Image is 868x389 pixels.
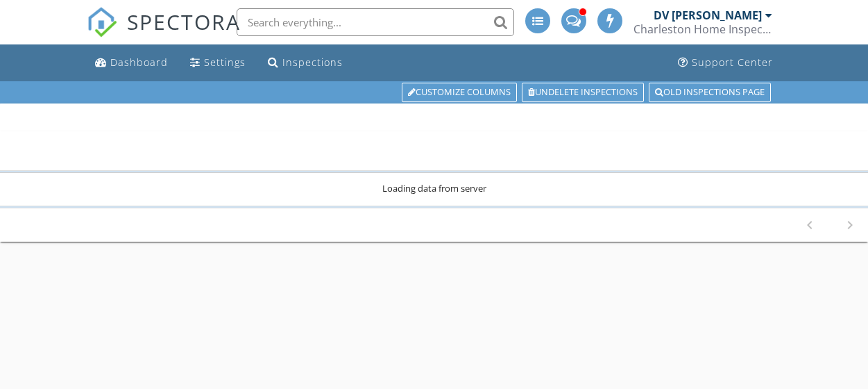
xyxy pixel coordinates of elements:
a: Dashboard [90,50,173,76]
div: Settings [204,56,246,69]
a: Support Center [672,50,778,76]
a: Settings [185,50,251,76]
a: Customize Columns [402,83,517,102]
a: Undelete inspections [522,83,644,102]
img: The Best Home Inspection Software - Spectora [87,7,117,38]
a: Old inspections page [649,83,771,102]
div: Support Center [692,56,773,69]
div: Dashboard [110,56,168,69]
div: DV [PERSON_NAME] [654,8,762,22]
a: Inspections [262,50,348,76]
input: Search everything... [237,8,514,36]
div: Charleston Home Inspection [633,22,772,36]
a: SPECTORA [87,19,241,48]
span: SPECTORA [127,7,241,36]
div: Inspections [282,56,343,69]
